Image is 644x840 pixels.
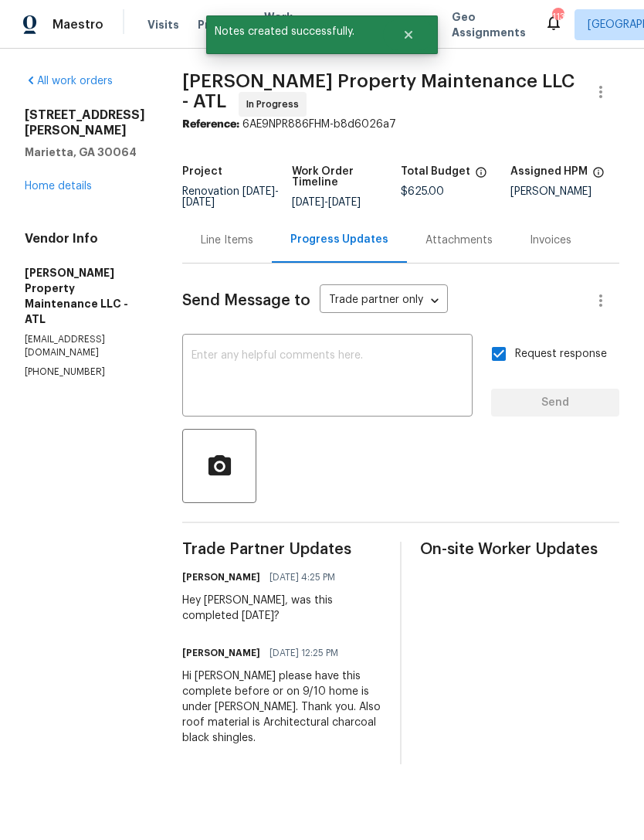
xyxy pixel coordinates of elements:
[25,145,145,160] h5: Marietta, GA 30064
[420,542,619,557] span: On-site Worker Updates
[182,197,215,208] span: [DATE]
[328,197,361,208] span: [DATE]
[182,293,310,308] span: Send Message to
[530,233,571,248] div: Invoices
[401,186,444,197] span: $625.00
[182,119,239,130] b: Reference:
[182,166,222,177] h5: Project
[269,570,335,585] span: [DATE] 4:25 PM
[425,233,493,248] div: Attachments
[147,17,179,32] span: Visits
[25,366,145,379] p: [PHONE_NUMBER]
[182,570,260,585] h6: [PERSON_NAME]
[515,346,607,362] span: Request response
[25,76,113,87] a: All work orders
[401,166,470,177] h5: Total Budget
[182,593,381,624] div: Hey [PERSON_NAME], was this completed [DATE]?
[25,181,92,192] a: Home details
[25,333,145,359] p: [EMAIL_ADDRESS][DOMAIN_NAME]
[292,197,361,208] span: -
[290,232,388,247] div: Progress Updates
[452,9,526,40] span: Geo Assignments
[383,19,434,50] button: Close
[53,17,103,32] span: Maestro
[182,542,381,557] span: Trade Partner Updates
[206,15,383,48] span: Notes created successfully.
[182,72,575,111] span: [PERSON_NAME] Property Maintenance LLC - ATL
[292,166,402,188] h5: Work Order Timeline
[201,233,253,248] div: Line Items
[25,265,145,327] h5: [PERSON_NAME] Property Maintenance LLC - ATL
[182,117,619,132] div: 6AE9NPR886FHM-b8d6026a7
[25,231,145,247] h4: Vendor Info
[592,166,605,186] span: The hpm assigned to this work order.
[25,107,145,138] h2: [STREET_ADDRESS][PERSON_NAME]
[182,645,260,661] h6: [PERSON_NAME]
[242,186,275,197] span: [DATE]
[198,17,246,32] span: Projects
[292,197,324,208] span: [DATE]
[264,9,303,40] span: Work Orders
[182,668,381,746] div: Hi [PERSON_NAME] please have this complete before or on 9/10 home is under [PERSON_NAME]. Thank y...
[552,9,563,25] div: 113
[510,186,620,197] div: [PERSON_NAME]
[269,645,338,661] span: [DATE] 12:25 PM
[320,288,448,314] div: Trade partner only
[475,166,487,186] span: The total cost of line items that have been proposed by Opendoor. This sum includes line items th...
[182,186,279,208] span: Renovation
[246,97,305,112] span: In Progress
[510,166,588,177] h5: Assigned HPM
[182,186,279,208] span: -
